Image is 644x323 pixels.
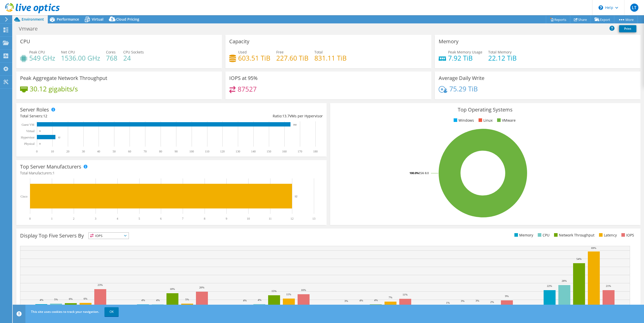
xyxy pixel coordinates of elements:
[26,129,35,133] text: Virtual
[452,118,474,123] li: Windows
[43,114,47,118] span: 12
[97,150,100,153] text: 40
[144,150,147,153] text: 70
[53,171,55,175] span: 1
[562,279,567,282] text: 28%
[312,217,315,220] text: 13
[229,75,258,81] h3: IOPS at 95%
[54,298,58,301] text: 5%
[271,289,277,292] text: 15%
[113,150,116,153] text: 50
[570,16,591,23] a: Share
[286,293,291,296] text: 11%
[36,150,38,153] text: 0
[276,55,309,61] h4: 227.60 TiB
[20,107,49,113] h3: Server Roles
[21,195,27,198] text: Cisco
[449,86,478,92] h4: 75.29 TiB
[630,4,638,12] span: LT
[496,118,516,123] li: VMware
[171,113,323,119] div: Ratio: VMs per Hypervisor
[247,217,250,220] text: 10
[553,232,594,238] li: Network Throughput
[51,150,54,153] text: 10
[175,150,178,153] text: 90
[106,55,117,61] h4: 768
[39,143,41,145] text: 0
[39,130,41,132] text: 0
[344,299,348,302] text: 3%
[20,39,30,44] h3: CPU
[199,286,204,289] text: 20%
[238,55,270,61] h4: 603.51 TiB
[419,171,429,175] tspan: ESXi 8.0
[620,232,634,238] li: IOPS
[98,283,103,286] text: 23%
[220,150,225,153] text: 120
[238,50,247,54] span: Used
[448,50,482,54] span: Peak Memory Usage
[298,150,302,153] text: 170
[599,5,603,10] svg: \n
[189,150,194,153] text: 100
[24,142,35,146] text: Physical
[314,50,323,54] span: Total
[170,287,175,290] text: 18%
[295,195,297,198] text: 12
[29,55,55,61] h4: 549 GHz
[448,55,482,61] h4: 7.92 TiB
[614,16,638,23] a: More
[73,217,74,220] text: 2
[20,75,107,81] h3: Peak Aggregate Network Throughput
[92,17,103,22] span: Virtual
[128,150,131,153] text: 60
[116,17,139,22] span: Cloud Pricing
[536,232,549,238] li: CPU
[439,39,458,44] h3: Memory
[182,217,183,220] text: 7
[301,288,306,291] text: 16%
[251,150,256,153] text: 140
[476,299,479,302] text: 3%
[591,246,596,249] text: 69%
[606,284,611,287] text: 21%
[229,39,249,44] h3: Capacity
[282,150,287,153] text: 160
[20,113,171,119] div: Total Servers:
[258,298,262,301] text: 4%
[461,299,465,302] text: 3%
[139,217,140,220] text: 5
[89,233,129,239] span: IOPS
[403,293,408,296] text: 11%
[267,150,271,153] text: 150
[104,307,119,316] a: OK
[513,232,533,238] li: Memory
[205,150,209,153] text: 110
[389,296,392,299] text: 7%
[20,170,323,176] h4: Total Manufacturers:
[276,50,284,54] span: Free
[21,136,35,139] text: Hypervisor
[505,294,509,298] text: 9%
[30,86,78,92] h4: 30.12 gigabits/s
[95,217,96,220] text: 3
[106,50,116,54] span: Cores
[488,50,512,54] span: Total Memory
[546,16,570,23] a: Reports
[547,284,552,287] text: 22%
[488,55,517,61] h4: 22.12 TiB
[57,17,79,22] span: Performance
[293,123,297,126] text: 164
[374,299,378,302] text: 4%
[439,75,484,81] h3: Average Daily Write
[236,150,240,153] text: 130
[58,136,60,139] text: 12
[156,299,160,302] text: 4%
[314,55,347,61] h4: 831.11 TiB
[20,164,81,170] h3: Top Server Manufacturers
[123,50,144,54] span: CPU Sockets
[40,298,43,301] text: 4%
[29,50,45,54] span: Peak CPU
[123,55,144,61] h4: 24
[84,297,87,300] text: 6%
